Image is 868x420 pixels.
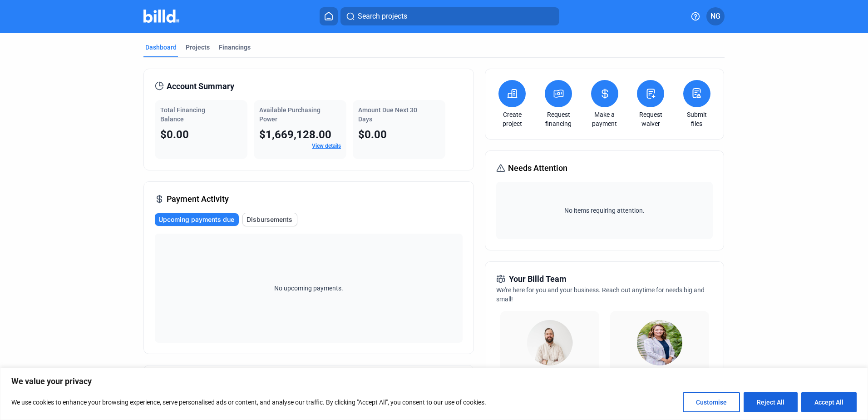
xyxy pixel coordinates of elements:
[358,11,407,22] span: Search projects
[242,213,297,226] button: Disbursements
[247,215,292,224] span: Disbursements
[706,7,725,25] button: NG
[158,215,234,224] span: Upcoming payments due
[11,376,857,387] p: We value your privacy
[496,110,528,128] a: Create project
[155,213,239,226] button: Upcoming payments due
[167,193,229,205] span: Payment Activity
[527,320,572,365] img: Relationship Manager
[358,106,417,123] span: Amount Due Next 30 Days
[145,43,177,52] div: Dashboard
[509,273,567,285] span: Your Billd Team
[219,43,251,52] div: Financings
[635,110,666,128] a: Request waiver
[637,320,682,365] img: Territory Manager
[259,106,321,123] span: Available Purchasing Power
[340,7,559,25] button: Search projects
[312,143,341,149] a: View details
[681,110,713,128] a: Submit files
[268,284,349,293] span: No upcoming payments.
[589,110,621,128] a: Make a payment
[744,392,798,412] button: Reject All
[167,80,234,93] span: Account Summary
[259,128,331,141] span: $1,669,128.00
[186,43,210,52] div: Projects
[496,286,705,303] span: We're here for you and your business. Reach out anytime for needs big and small!
[683,392,740,412] button: Customise
[500,206,709,215] span: No items requiring attention.
[710,11,720,22] span: NG
[358,128,387,141] span: $0.00
[508,162,567,175] span: Needs Attention
[11,397,486,408] p: We use cookies to enhance your browsing experience, serve personalised ads or content, and analys...
[160,128,189,141] span: $0.00
[160,106,205,123] span: Total Financing Balance
[801,392,857,412] button: Accept All
[542,110,574,128] a: Request financing
[143,10,179,23] img: Billd Company Logo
